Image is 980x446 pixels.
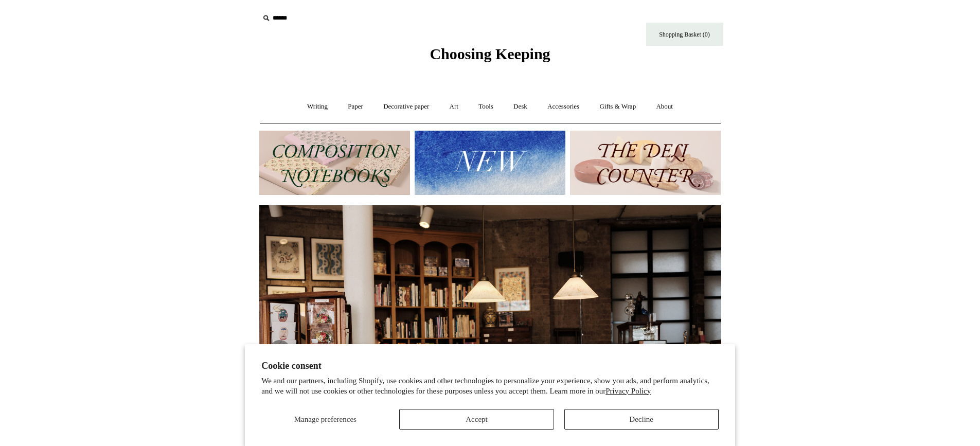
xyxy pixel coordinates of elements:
a: Shopping Basket (0) [646,23,723,46]
a: Choosing Keeping [430,53,550,61]
a: Privacy Policy [605,387,651,395]
img: 202302 Composition ledgers.jpg__PID:69722ee6-fa44-49dd-a067-31375e5d54ec [259,131,410,195]
img: The Deli Counter [570,131,721,195]
button: Next [690,340,711,361]
button: Accept [399,409,554,430]
a: Paper [338,93,372,120]
button: Previous [270,340,290,361]
img: New.jpg__PID:f73bdf93-380a-4a35-bcfe-7823039498e1 [415,131,565,195]
span: Choosing Keeping [430,45,550,62]
button: Manage preferences [261,409,389,430]
a: Art [440,93,468,120]
p: We and our partners, including Shopify, use cookies and other technologies to personalize your ex... [261,376,719,396]
button: Decline [564,409,719,430]
a: Tools [469,93,503,120]
span: Manage preferences [294,415,357,423]
a: Writing [298,93,337,120]
a: Gifts & Wrap [590,93,645,120]
a: Accessories [538,93,589,120]
a: About [647,93,682,120]
a: Decorative paper [374,93,438,120]
a: Desk [504,93,537,120]
h2: Cookie consent [261,361,719,371]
